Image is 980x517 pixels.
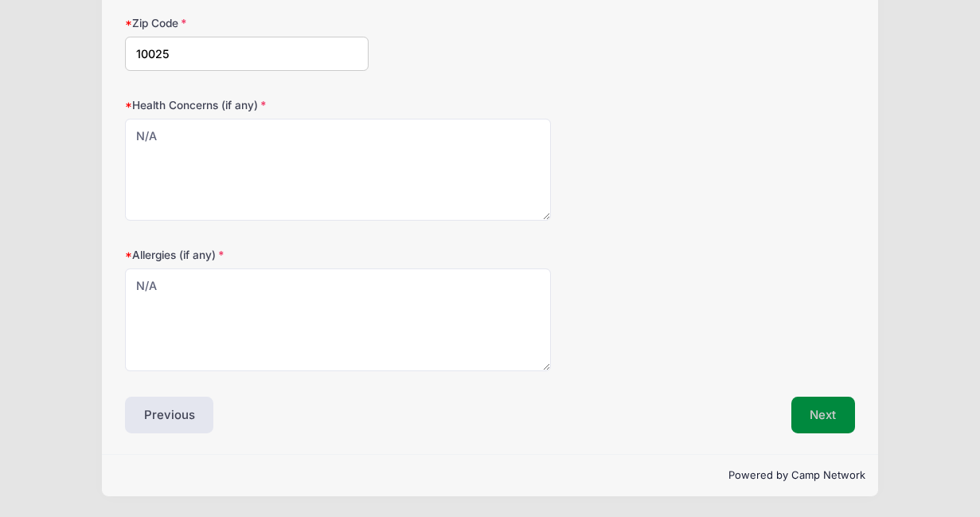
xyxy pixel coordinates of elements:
[125,15,369,31] label: Zip Code
[125,97,369,113] label: Health Concerns (if any)
[125,37,369,71] input: xxxxx
[791,397,856,433] button: Next
[125,397,214,433] button: Previous
[125,268,551,371] textarea: N/A
[115,468,865,484] p: Powered by Camp Network
[125,247,369,263] label: Allergies (if any)
[125,119,551,221] textarea: N/A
